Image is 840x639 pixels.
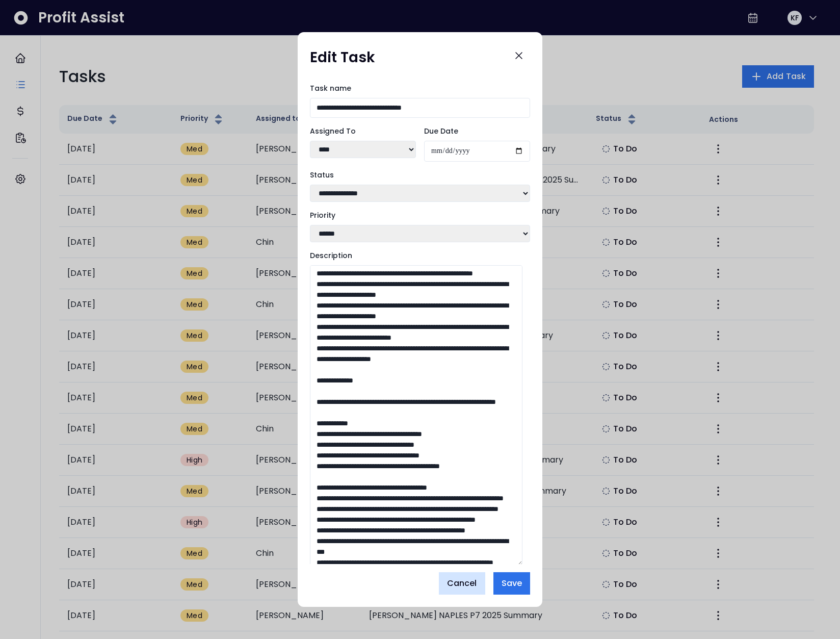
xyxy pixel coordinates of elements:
button: Cancel [439,572,485,595]
label: Priority [310,210,530,221]
h1: Edit Task [310,48,375,67]
button: Close [508,44,530,67]
button: Save [493,572,530,595]
label: Description [310,250,530,261]
label: Status [310,170,530,181]
label: Due Date [424,126,530,137]
span: Cancel [447,577,477,590]
span: Save [502,577,522,590]
label: Assigned To [310,126,416,137]
label: Task name [310,83,530,94]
